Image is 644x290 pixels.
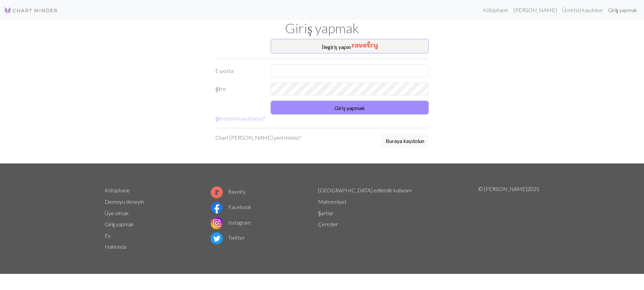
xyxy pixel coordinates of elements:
[211,202,223,214] img: Facebook logosu
[228,234,245,241] font: Twitter
[334,105,365,111] font: Giriş yapmak
[105,187,130,193] a: Kütüphane
[211,232,223,244] img: Twitter logosu
[483,7,508,13] font: Kütüphane
[228,219,251,226] font: Instagram
[271,101,429,114] button: Giriş yapmak
[480,3,511,17] a: Kütüphane
[211,219,251,226] a: Instagram
[215,67,233,74] font: E-posta
[4,6,58,14] img: Logo
[211,217,223,229] img: Instagram logosu
[211,188,246,195] a: Ravelry
[527,186,539,192] font: 2025
[318,210,333,216] a: Şartlar
[215,86,226,92] font: Şifre
[559,3,605,17] a: Ücretsiz kaydolun
[105,243,126,250] a: Hakkında
[562,7,603,13] font: Ücretsiz kaydolun
[105,221,134,227] a: Giriş yapmak
[211,234,245,241] a: Twitter
[514,7,557,13] font: [PERSON_NAME]
[228,204,252,210] font: Facebook
[511,3,559,17] a: [PERSON_NAME]
[608,7,637,13] font: Giriş yapmak
[105,232,111,239] a: Ev
[105,210,129,216] a: Üye olmak
[215,115,265,122] a: Şifrenizi mi unuttunuz?
[105,198,144,205] a: Demoyu deneyin
[386,138,424,144] font: Buraya kaydolun
[605,3,640,17] a: Giriş yapmak
[318,198,346,205] a: Mahremiyet
[228,188,246,195] font: Ravelry
[215,134,301,141] font: Chart [PERSON_NAME] yeni misiniz?
[352,41,378,49] img: Ravelry
[328,44,351,50] font: giriş yapın
[381,134,429,147] button: Buraya kaydolun
[318,221,338,227] a: Çerezler
[211,204,252,210] a: Facebook
[211,186,223,198] img: Ravelry logosu
[271,39,429,53] button: İlegiriş yapın
[322,44,327,50] font: İle
[318,187,412,193] a: [GEOGRAPHIC_DATA] edilebilir kullanım
[478,186,527,192] font: © [PERSON_NAME]
[285,20,359,36] font: Giriş yapmak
